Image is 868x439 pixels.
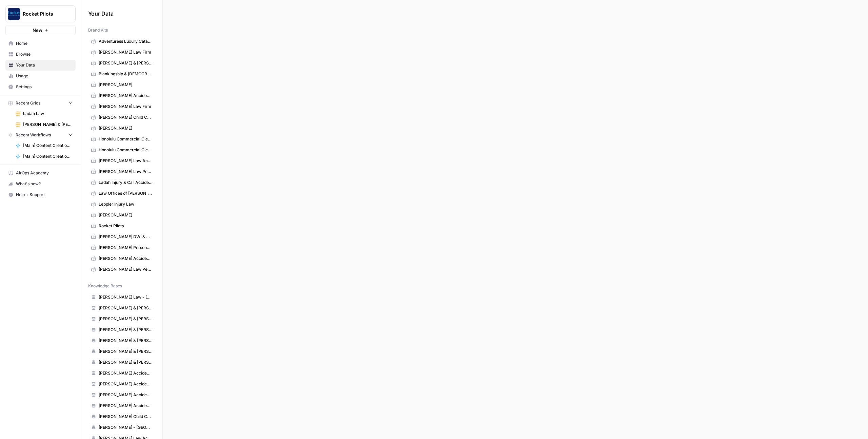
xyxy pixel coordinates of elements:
[88,79,156,90] a: [PERSON_NAME]
[99,223,153,229] span: Rocket Pilots
[99,71,153,77] span: Blankingship & [DEMOGRAPHIC_DATA]
[88,324,156,335] a: [PERSON_NAME] & [PERSON_NAME] - JC
[6,179,75,189] div: What's new?
[88,303,156,313] a: [PERSON_NAME] & [PERSON_NAME] - Florissant
[88,346,156,357] a: [PERSON_NAME] & [PERSON_NAME]
[16,170,73,176] span: AirOps Academy
[88,221,156,231] a: Rocket Pilots
[99,403,153,409] span: [PERSON_NAME] Accident Attorneys - [PERSON_NAME]
[16,51,73,57] span: Browse
[5,178,76,189] button: What's new?
[88,123,156,134] a: [PERSON_NAME]
[99,234,153,240] span: [PERSON_NAME] DWI & Criminal Defense Lawyers
[23,121,73,128] span: [PERSON_NAME] & [PERSON_NAME] [US_STATE] Car Accident Lawyers
[99,392,153,398] span: [PERSON_NAME] Accident Attorneys - [GEOGRAPHIC_DATA]
[99,212,153,218] span: [PERSON_NAME]
[16,62,73,68] span: Your Data
[99,103,153,110] span: [PERSON_NAME] Law Firm
[88,357,156,368] a: [PERSON_NAME] & [PERSON_NAME] - [GEOGRAPHIC_DATA][PERSON_NAME]
[88,242,156,253] a: [PERSON_NAME] Personal Injury & Car Accident Lawyer
[5,38,76,49] a: Home
[5,189,76,200] button: Help + Support
[88,166,156,177] a: [PERSON_NAME] Law Personal Injury & Car Accident Lawyer
[5,49,76,60] a: Browse
[99,190,153,196] span: Law Offices of [PERSON_NAME]
[88,134,156,145] a: Honolulu Commercial Cleaning
[88,253,156,264] a: [PERSON_NAME] Accident Attorneys
[99,316,153,322] span: [PERSON_NAME] & [PERSON_NAME] - Independence
[5,98,76,108] button: Recent Grids
[5,5,76,22] button: Workspace: Rocket Pilots
[99,147,153,153] span: Honolulu Commercial Cleaning
[99,60,153,66] span: [PERSON_NAME] & [PERSON_NAME] [US_STATE] Car Accident Lawyers
[99,125,153,131] span: [PERSON_NAME]
[16,192,73,198] span: Help + Support
[99,424,153,431] span: [PERSON_NAME] - [GEOGRAPHIC_DATA]
[88,400,156,411] a: [PERSON_NAME] Accident Attorneys - [PERSON_NAME]
[88,368,156,379] a: [PERSON_NAME] Accident Attorneys - [GEOGRAPHIC_DATA]
[88,292,156,303] a: [PERSON_NAME] Law - [GEOGRAPHIC_DATA]
[99,348,153,355] span: [PERSON_NAME] & [PERSON_NAME]
[8,8,20,20] img: Rocket Pilots Logo
[99,93,153,99] span: [PERSON_NAME] Accident Attorneys
[88,379,156,389] a: [PERSON_NAME] Accident Attorneys - League City
[23,142,73,149] span: [Main] Content Creation Brief
[88,47,156,58] a: [PERSON_NAME] Law Firm
[88,335,156,346] a: [PERSON_NAME] & [PERSON_NAME] - [US_STATE]
[13,108,76,119] a: Ladah Law
[88,58,156,69] a: [PERSON_NAME] & [PERSON_NAME] [US_STATE] Car Accident Lawyers
[88,389,156,400] a: [PERSON_NAME] Accident Attorneys - [GEOGRAPHIC_DATA]
[99,370,153,376] span: [PERSON_NAME] Accident Attorneys - [GEOGRAPHIC_DATA]
[88,155,156,166] a: [PERSON_NAME] Law Accident Attorneys
[16,100,40,106] span: Recent Grids
[13,151,76,162] a: [Main] Content Creation Article
[5,60,76,71] a: Your Data
[88,36,156,47] a: Adventuress Luxury Catamaran
[88,411,156,422] a: [PERSON_NAME] Child Custody & Divorce Lawyers - [GEOGRAPHIC_DATA]
[23,153,73,159] span: [Main] Content Creation Article
[5,25,76,35] button: New
[99,82,153,88] span: [PERSON_NAME]
[99,49,153,55] span: [PERSON_NAME] Law Firm
[99,414,153,420] span: [PERSON_NAME] Child Custody & Divorce Lawyers - [GEOGRAPHIC_DATA]
[99,381,153,387] span: [PERSON_NAME] Accident Attorneys - League City
[5,130,76,140] button: Recent Workflows
[88,69,156,79] a: Blankingship & [DEMOGRAPHIC_DATA]
[33,27,42,34] span: New
[99,338,153,344] span: [PERSON_NAME] & [PERSON_NAME] - [US_STATE]
[88,210,156,221] a: [PERSON_NAME]
[16,84,73,90] span: Settings
[88,422,156,433] a: [PERSON_NAME] - [GEOGRAPHIC_DATA]
[99,179,153,186] span: Ladah Injury & Car Accident Lawyers [GEOGRAPHIC_DATA]
[99,255,153,262] span: [PERSON_NAME] Accident Attorneys
[5,81,76,92] a: Settings
[99,38,153,44] span: Adventuress Luxury Catamaran
[88,101,156,112] a: [PERSON_NAME] Law Firm
[99,359,153,365] span: [PERSON_NAME] & [PERSON_NAME] - [GEOGRAPHIC_DATA][PERSON_NAME]
[99,305,153,311] span: [PERSON_NAME] & [PERSON_NAME] - Florissant
[88,188,156,199] a: Law Offices of [PERSON_NAME]
[88,313,156,324] a: [PERSON_NAME] & [PERSON_NAME] - Independence
[88,231,156,242] a: [PERSON_NAME] DWI & Criminal Defense Lawyers
[16,132,51,138] span: Recent Workflows
[99,114,153,120] span: [PERSON_NAME] Child Custody & Divorce Attorneys
[23,111,73,117] span: Ladah Law
[16,40,73,46] span: Home
[99,201,153,207] span: Leppler Injury Law
[88,145,156,155] a: Honolulu Commercial Cleaning
[88,177,156,188] a: Ladah Injury & Car Accident Lawyers [GEOGRAPHIC_DATA]
[88,9,147,18] span: Your Data
[88,283,122,289] span: Knowledge Bases
[88,264,156,275] a: [PERSON_NAME] Law Personal Injury & Car Accident Lawyers
[99,136,153,142] span: Honolulu Commercial Cleaning
[99,294,153,300] span: [PERSON_NAME] Law - [GEOGRAPHIC_DATA]
[5,71,76,81] a: Usage
[13,140,76,151] a: [Main] Content Creation Brief
[88,199,156,210] a: Leppler Injury Law
[16,73,73,79] span: Usage
[13,119,76,130] a: [PERSON_NAME] & [PERSON_NAME] [US_STATE] Car Accident Lawyers
[99,169,153,175] span: [PERSON_NAME] Law Personal Injury & Car Accident Lawyer
[5,168,76,178] a: AirOps Academy
[99,158,153,164] span: [PERSON_NAME] Law Accident Attorneys
[99,245,153,251] span: [PERSON_NAME] Personal Injury & Car Accident Lawyer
